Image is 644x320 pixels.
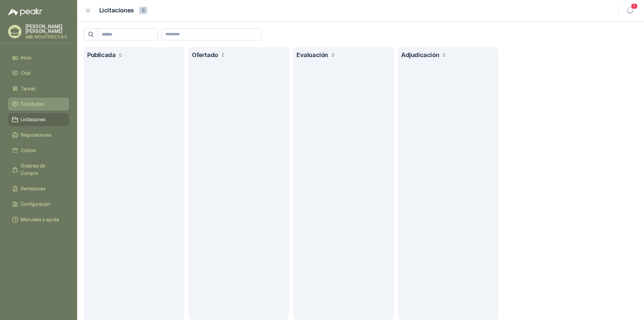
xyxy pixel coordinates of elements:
[21,100,44,108] span: Solicitudes
[8,67,69,80] a: Chat
[330,51,336,59] span: 0
[21,85,36,92] span: Tareas
[8,182,69,195] a: Remisiones
[25,24,69,34] p: [PERSON_NAME] [PERSON_NAME]
[21,116,46,123] span: Licitaciones
[8,98,69,110] a: Solicitudes
[21,131,52,139] span: Negociaciones
[99,6,134,15] h1: Licitaciones
[21,162,63,177] span: Órdenes de Compra
[8,82,69,95] a: Tareas
[139,7,147,14] span: 0
[8,213,69,226] a: Manuales y ayuda
[21,200,50,208] span: Configuración
[8,144,69,157] a: Cotizar
[441,51,447,59] span: 0
[401,50,439,60] h1: Adjudicación
[631,3,638,9] span: 1
[25,35,69,39] p: A&B INDUSTRIES S.A.S
[87,50,115,60] h1: Publicada
[8,159,69,180] a: Órdenes de Compra
[8,198,69,211] a: Configuración
[21,54,32,61] span: Inicio
[8,129,69,141] a: Negociaciones
[192,50,218,60] h1: Ofertado
[8,113,69,126] a: Licitaciones
[21,216,59,223] span: Manuales y ayuda
[21,147,36,154] span: Cotizar
[8,51,69,64] a: Inicio
[297,50,328,60] h1: Evaluación
[21,70,31,77] span: Chat
[21,185,46,192] span: Remisiones
[624,5,636,17] button: 1
[117,51,123,59] span: 0
[220,51,226,59] span: 0
[8,8,42,16] img: Logo peakr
